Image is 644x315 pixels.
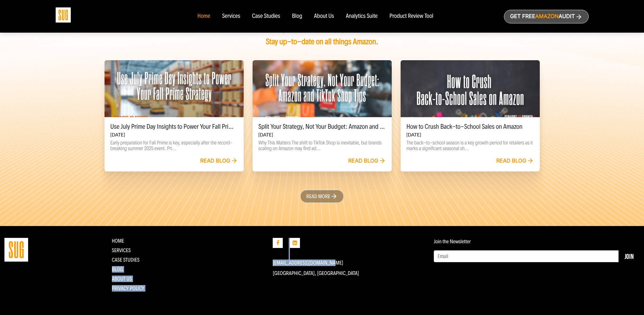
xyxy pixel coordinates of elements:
[619,250,640,262] button: Join
[56,7,71,23] img: Sug
[4,238,28,262] img: Straight Up Growth
[112,276,132,282] a: About Us
[110,123,238,130] h5: Use July Prime Day Insights to Power Your Fall Prime Strategy
[292,13,302,20] a: Blog
[112,266,123,273] a: Blog
[273,270,425,276] p: [GEOGRAPHIC_DATA], [GEOGRAPHIC_DATA]
[110,140,238,151] p: Early preparation for Fall Prime is key, especially after the record-breaking summer 2025 event. ...
[200,158,238,164] a: Read blog
[112,238,124,244] a: Home
[496,158,534,164] a: Read blog
[434,250,619,262] input: Email
[258,123,386,130] h5: Split Your Strategy, Not Your Budget: Amazon and TikTok Shop Tips
[222,13,240,20] a: Services
[300,190,344,203] a: Read more
[407,132,534,138] h6: [DATE]
[197,13,210,20] a: Home
[112,247,131,254] a: Services
[434,238,471,244] label: Join the Newsletter
[273,260,343,266] a: [EMAIL_ADDRESS][DOMAIN_NAME]
[112,257,140,263] a: CASE STUDIES
[348,158,386,164] a: Read blog
[258,132,386,138] h6: [DATE]
[112,285,144,292] a: Privacy Policy
[407,140,534,151] p: The back-to-school season is a key growth period for retailers as it marks a significant seasonal...
[504,10,589,23] a: Get freeAmazonAudit
[252,13,280,20] a: Case Studies
[535,13,558,20] span: Amazon
[258,140,386,151] p: Why This Matters The shift to TikTok Shop is inevitable, but brands scaling on Amazon may find ad...
[389,13,433,20] a: Product Review Tool
[314,13,334,20] a: About Us
[407,123,534,130] h5: How to Crush Back-to-School Sales on Amazon
[110,132,238,138] h6: [DATE]
[346,13,378,20] a: Analytics Suite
